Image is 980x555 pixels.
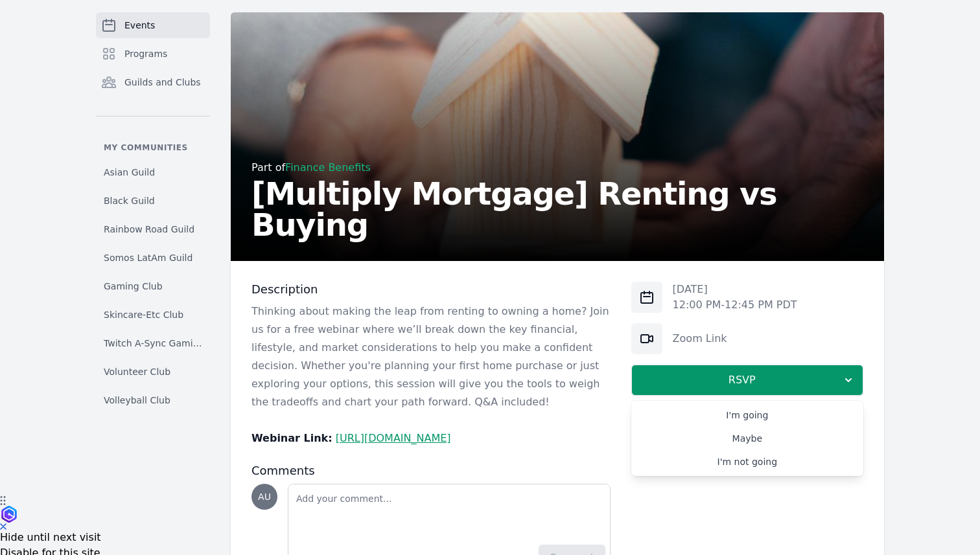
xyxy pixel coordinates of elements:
span: Programs [124,47,167,60]
p: Thinking about making the leap from renting to owning a home? Join us for a free webinar where we... [251,302,611,411]
h3: Comments [251,463,611,479]
p: 12:00 PM - 12:45 PM PDT [673,297,797,313]
span: Twitch A-Sync Gaming (TAG) Club [104,337,202,350]
a: Somos LatAm Guild [96,246,210,269]
span: Guilds and Clubs [124,76,201,89]
a: I'm not going [631,450,863,473]
a: I'm going [631,403,863,427]
span: Somos LatAm Guild [104,251,192,264]
strong: Webinar Link: [251,432,332,444]
h3: Description [251,282,611,297]
a: Gaming Club [96,275,210,298]
span: Asian Guild [104,166,155,179]
a: Maybe [631,427,863,450]
a: Volleyball Club [96,389,210,412]
a: Zoom Link [673,332,727,345]
span: Volleyball Club [104,394,170,407]
p: My communities [96,142,210,153]
p: [DATE] [673,282,797,297]
span: Gaming Club [104,280,163,293]
span: Events [124,19,155,32]
span: Skincare-Etc Club [104,308,183,321]
span: Rainbow Road Guild [104,223,194,236]
nav: Sidebar [96,12,210,412]
a: [URL][DOMAIN_NAME] [336,432,451,444]
span: AU [258,492,271,501]
a: Volunteer Club [96,360,210,383]
button: RSVP [631,365,863,396]
span: Black Guild [104,194,155,207]
span: Volunteer Club [104,365,170,378]
a: Finance Benefits [285,161,371,174]
h2: [Multiply Mortgage] Renting vs Buying [251,178,863,240]
a: Black Guild [96,189,210,212]
a: Asian Guild [96,161,210,184]
a: Guilds and Clubs [96,69,210,95]
div: RSVP [631,401,863,476]
a: Events [96,12,210,38]
a: Twitch A-Sync Gaming (TAG) Club [96,332,210,355]
a: Programs [96,41,210,67]
a: Rainbow Road Guild [96,218,210,241]
a: Skincare-Etc Club [96,303,210,326]
span: RSVP [642,372,842,388]
div: Part of [251,160,863,176]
